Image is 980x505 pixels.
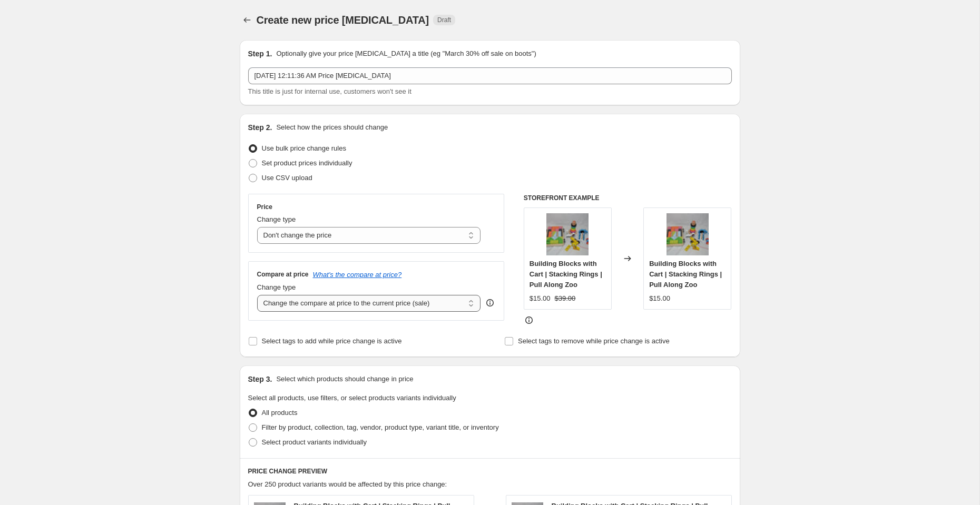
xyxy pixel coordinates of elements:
[257,203,272,211] h3: Price
[649,293,670,304] div: $15.00
[485,298,495,308] div: help
[530,293,551,304] div: $15.00
[262,337,402,345] span: Select tags to add while price change is active
[248,67,732,84] input: 30% off holiday sale
[555,293,576,304] strike: $39.00
[437,16,451,24] span: Draft
[546,213,589,255] img: DSC_0968_80x.JPG
[248,394,456,402] span: Select all products, use filters, or select products variants individually
[248,87,411,95] span: This title is just for internal use, customers won't see it
[276,122,388,133] p: Select how the prices should change
[262,144,346,152] span: Use bulk price change rules
[518,337,670,345] span: Select tags to remove while price change is active
[649,260,722,289] span: Building Blocks with Cart | Stacking Rings | Pull Along Zoo
[530,260,602,289] span: Building Blocks with Cart | Stacking Rings | Pull Along Zoo
[262,423,499,431] span: Filter by product, collection, tag, vendor, product type, variant title, or inventory
[262,409,298,417] span: All products
[262,174,312,182] span: Use CSV upload
[257,215,296,223] span: Change type
[262,438,367,446] span: Select product variants individually
[262,159,352,167] span: Set product prices individually
[276,374,413,384] p: Select which products should change in price
[257,270,309,279] h3: Compare at price
[248,467,732,476] h6: PRICE CHANGE PREVIEW
[240,13,254,27] button: Price change jobs
[524,194,732,202] h6: STOREFRONT EXAMPLE
[248,374,272,384] h2: Step 3.
[257,14,429,26] span: Create new price [MEDICAL_DATA]
[313,271,402,279] button: What's the compare at price?
[248,48,272,59] h2: Step 1.
[257,283,296,291] span: Change type
[248,122,272,133] h2: Step 2.
[248,480,447,488] span: Over 250 product variants would be affected by this price change:
[276,48,536,59] p: Optionally give your price [MEDICAL_DATA] a title (eg "March 30% off sale on boots")
[667,213,709,255] img: DSC_0968_80x.JPG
